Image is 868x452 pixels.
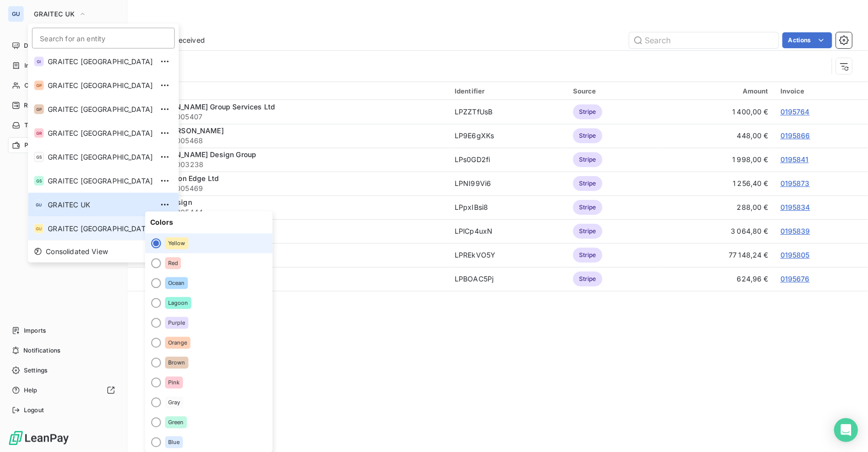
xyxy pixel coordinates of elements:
[455,87,561,95] div: Identifier
[449,267,567,291] td: LPBOAC5Pj
[24,101,55,110] span: Reminders
[48,224,153,234] span: GRAITEC [GEOGRAPHIC_DATA]
[150,207,443,217] span: C08-00005444
[168,340,188,346] span: Orange
[150,183,443,193] span: C08-00005469
[659,148,774,172] td: 1 998,00 €
[24,386,37,395] span: Help
[659,195,774,219] td: 288,00 €
[150,126,224,135] span: C M [PERSON_NAME]
[150,231,443,241] span: C08-00005448
[780,131,810,140] a: 0195866
[24,366,47,375] span: Settings
[24,326,46,335] span: Imports
[659,219,774,243] td: 3 064,80 €
[449,219,567,243] td: LPlCp4uxN
[665,87,769,95] div: Amount
[573,152,602,167] span: Stripe
[48,152,153,162] span: GRAITEC [GEOGRAPHIC_DATA]
[573,87,653,95] div: Source
[780,251,810,259] a: 0195805
[573,248,602,263] span: Stripe
[573,128,602,143] span: Stripe
[34,176,44,186] div: GS
[780,87,862,95] div: Invoice
[449,172,567,195] td: LPNI99Vi6
[573,176,602,191] span: Stripe
[168,360,186,365] span: Brown
[573,224,602,239] span: Stripe
[150,102,275,111] span: [PERSON_NAME] Group Services Ltd
[24,121,41,130] span: Tasks
[150,279,443,289] span: C08-00003950
[780,179,810,187] a: 0195873
[8,382,119,398] a: Help
[48,176,153,186] span: GRAITEC [GEOGRAPHIC_DATA]
[449,243,567,267] td: LPREkVO5Y
[48,200,153,210] span: GRAITEC UK
[782,32,832,48] button: Actions
[145,211,273,233] span: Colors
[34,104,44,114] div: GP
[24,141,53,150] span: Payments
[48,81,153,90] span: GRAITEC [GEOGRAPHIC_DATA]
[659,172,774,195] td: 1 256,40 €
[168,439,180,445] span: Blue
[780,107,810,116] a: 0195764
[168,240,186,246] span: Yellow
[780,274,810,283] a: 0195676
[150,160,443,170] span: C08-00003238
[46,247,108,257] span: Consolidated View
[8,430,70,446] img: Logo LeanPay
[34,200,44,210] div: GU
[168,300,189,306] span: Lagoon
[32,28,175,49] input: placeholder
[573,200,602,215] span: Stripe
[150,255,443,265] span: C08-00003396
[168,260,178,266] span: Red
[168,419,184,425] span: Green
[8,6,24,22] div: GU
[168,320,186,326] span: Purple
[34,57,44,67] div: GI
[48,57,153,67] span: GRAITEC [GEOGRAPHIC_DATA]
[780,227,810,235] a: 0195839
[449,148,567,172] td: LPs0GD2fi
[150,174,219,182] span: Generation Edge Ltd
[24,41,55,50] span: Dashboard
[834,418,858,442] div: Open Intercom Messenger
[659,100,774,124] td: 1 400,00 €
[34,152,44,162] div: GS
[449,100,567,124] td: LPZZTfUsB
[168,379,180,385] span: Pink
[659,243,774,267] td: 77 148,24 €
[34,224,44,234] div: GU
[48,104,153,114] span: GRAITEC [GEOGRAPHIC_DATA]
[150,87,443,95] div: Client
[23,346,60,355] span: Notifications
[150,150,256,159] span: [PERSON_NAME] Design Group
[34,10,75,18] span: GRAITEC UK
[659,267,774,291] td: 624,96 €
[780,203,810,211] a: 0195834
[34,81,44,90] div: GP
[150,136,443,146] span: C08-00005468
[449,124,567,148] td: LP9E6gXKs
[48,128,153,138] span: GRAITEC [GEOGRAPHIC_DATA]
[168,399,181,405] span: Gray
[150,198,192,206] span: CTM Design
[573,271,602,286] span: Stripe
[573,104,602,119] span: Stripe
[24,61,48,70] span: Invoices
[24,406,44,415] span: Logout
[24,81,44,90] span: Clients
[168,280,185,286] span: Ocean
[150,112,443,122] span: C08-00005407
[629,32,778,48] input: Search
[449,195,567,219] td: LPpxIBsi8
[659,124,774,148] td: 448,00 €
[34,128,44,138] div: GR
[780,155,809,164] a: 0195841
